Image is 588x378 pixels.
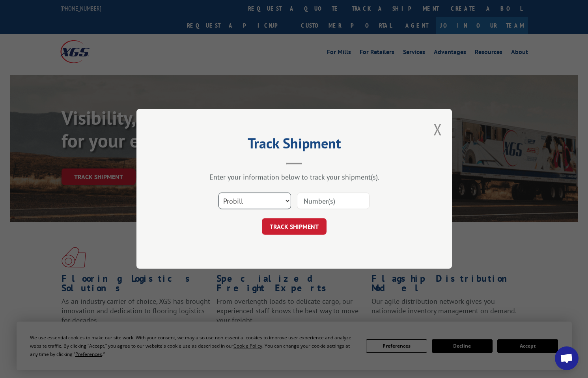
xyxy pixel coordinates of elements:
button: Close modal [433,119,442,140]
button: TRACK SHIPMENT [262,219,327,235]
h2: Track Shipment [176,138,413,153]
input: Number(s) [297,193,370,210]
div: Enter your information below to track your shipment(s). [176,173,413,182]
div: Open chat [555,346,579,370]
